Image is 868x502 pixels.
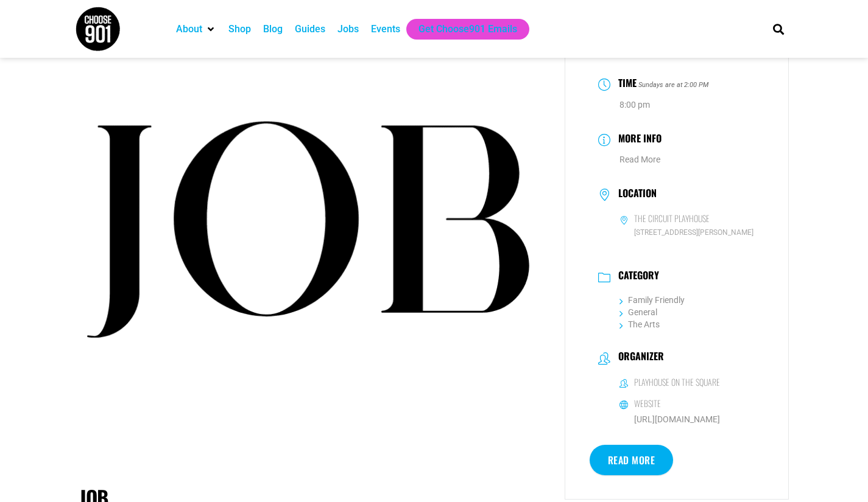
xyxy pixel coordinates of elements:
a: [URL][DOMAIN_NAME] [634,414,720,424]
a: Family Friendly [619,295,685,305]
h3: Location [612,187,657,202]
h6: Playhouse on the Square [634,377,720,388]
a: Guides [295,22,325,37]
nav: Main nav [170,19,752,40]
div: Search [768,19,788,39]
a: Get Choose901 Emails [418,22,517,37]
a: Jobs [337,22,359,37]
a: General [619,307,657,317]
i: Sundays are at 2:00 PM [638,81,708,89]
h6: The Circuit Playhouse [634,213,710,224]
abbr: 8:00 pm [619,100,650,110]
a: Read More [619,155,660,164]
a: Shop [228,22,251,37]
a: Blog [263,22,283,37]
a: About [176,22,202,37]
a: Read More [590,445,674,475]
h3: Category [612,270,659,284]
a: The Arts [619,319,660,329]
h6: Website [634,398,661,409]
a: Events [371,22,400,37]
div: About [170,19,222,40]
h3: More Info [612,131,662,148]
h3: Organizer [612,350,664,365]
span: [STREET_ADDRESS][PERSON_NAME] [619,227,756,239]
h3: Time [612,75,637,93]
